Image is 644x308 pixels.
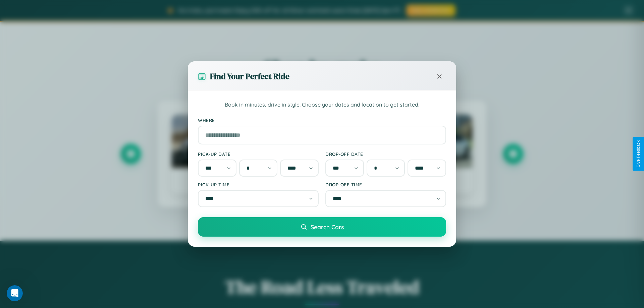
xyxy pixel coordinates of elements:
span: Search Cars [311,223,344,231]
button: Search Cars [198,217,446,237]
label: Where [198,117,446,123]
label: Drop-off Time [325,182,446,187]
p: Book in minutes, drive in style. Choose your dates and location to get started. [198,101,446,109]
label: Pick-up Date [198,151,319,157]
label: Pick-up Time [198,182,319,187]
label: Drop-off Date [325,151,446,157]
h3: Find Your Perfect Ride [210,71,289,82]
